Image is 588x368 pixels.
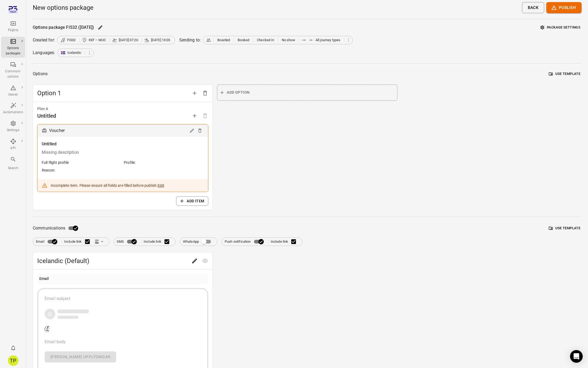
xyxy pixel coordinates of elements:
span: Communications [33,224,65,232]
span: KEF – MUC [89,37,106,43]
span: Add option [227,89,250,96]
span: FI532 [67,37,76,43]
button: Edit [189,256,200,266]
div: Missing description [42,149,204,156]
button: Notifications [8,343,18,353]
div: Options packages [3,46,23,56]
div: Automations [3,110,23,115]
label: Include link [64,236,93,247]
div: Full flight profile [42,160,69,165]
a: Flights [1,19,25,35]
span: [DATE] 13:05 [151,37,170,43]
div: Created for: [33,37,55,43]
div: Untitled [37,112,56,120]
button: Add option [189,88,200,98]
span: Preview [200,258,210,263]
div: Icelandic [57,49,94,57]
span: All journey types [316,37,341,43]
button: Publish [546,2,582,13]
div: Sending to: [179,37,201,43]
div: Languages: [33,50,55,56]
button: Edit [96,23,104,31]
div: Email body [45,339,201,345]
button: Delete option [200,88,210,98]
a: API [1,137,25,152]
a: Automations [1,101,25,117]
button: Add item [176,196,208,206]
button: Package settings [539,23,582,32]
label: Include link [144,236,172,247]
div: Email subject [45,295,201,302]
h1: New options package [33,3,93,12]
span: Boarded [217,37,230,43]
div: Issues [3,92,23,97]
span: No show [282,37,295,43]
button: Add plan [189,111,200,121]
div: Options [33,70,48,78]
div: Reason: [42,168,55,173]
span: Options need to have at least one plan [200,113,210,118]
label: WhatsApp [183,237,214,247]
a: Options packages [1,37,25,58]
button: Use template [548,224,582,232]
button: Search [1,155,25,172]
button: Use template [548,70,582,78]
span: [DATE] 07:20 [119,37,138,43]
span: Icelandic (Default) [37,257,189,265]
div: Flights [3,28,23,33]
label: Push notification [225,237,266,247]
div: Communi-cations [3,69,23,79]
div: API [3,146,23,151]
span: Add option [189,90,200,95]
div: Email [39,276,49,282]
div: Settings [3,128,23,133]
button: Tómas Páll Máté [6,353,21,368]
div: Open Intercom Messenger [570,350,583,363]
button: Edit [188,127,196,135]
span: Edit [189,258,200,263]
label: Include link [271,236,299,247]
button: Edit [158,183,164,188]
div: Incomplete item. Please ensure all fields are filled before publish. [51,183,164,188]
label: SMS [117,237,139,247]
img: Company logo [45,326,50,332]
div: Voucher [49,127,65,134]
div: TP [8,355,18,366]
span: Checked in [257,37,274,43]
div: Options package FI532 ([DATE]) [33,24,94,31]
div: Untitled [42,141,204,147]
div: Search [3,166,23,171]
div: BoardedBookedChecked inNo showAll journey types [203,36,353,44]
label: Email [36,237,60,247]
a: Settings [1,119,25,135]
button: Add option [217,84,397,101]
button: Back [522,2,544,13]
button: Link position in email [93,238,106,246]
a: Issues [1,83,25,99]
div: Plan A [37,106,208,112]
button: Delete [196,127,204,135]
span: Option 1 [37,89,189,97]
div: Profile: [124,160,135,165]
a: Communi-cations [1,60,25,81]
span: Icelandic [67,50,81,55]
span: Add plan [189,113,200,118]
span: Booked [238,37,249,43]
span: Delete option [200,90,210,95]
